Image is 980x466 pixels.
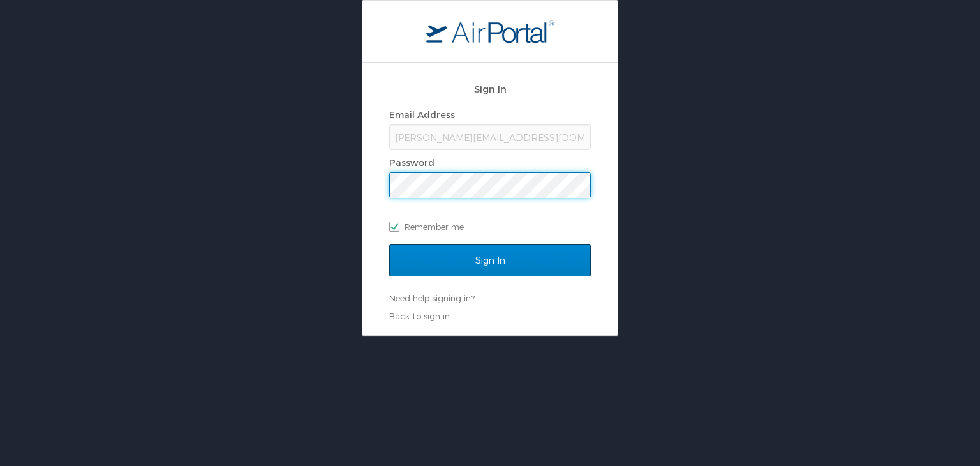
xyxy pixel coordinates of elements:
[426,20,554,43] img: logo
[389,217,591,236] label: Remember me
[389,109,455,120] label: Email Address
[389,82,591,96] h2: Sign In
[389,311,450,321] a: Back to sign in
[389,157,434,168] label: Password
[389,244,591,276] input: Sign In
[389,293,475,303] a: Need help signing in?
